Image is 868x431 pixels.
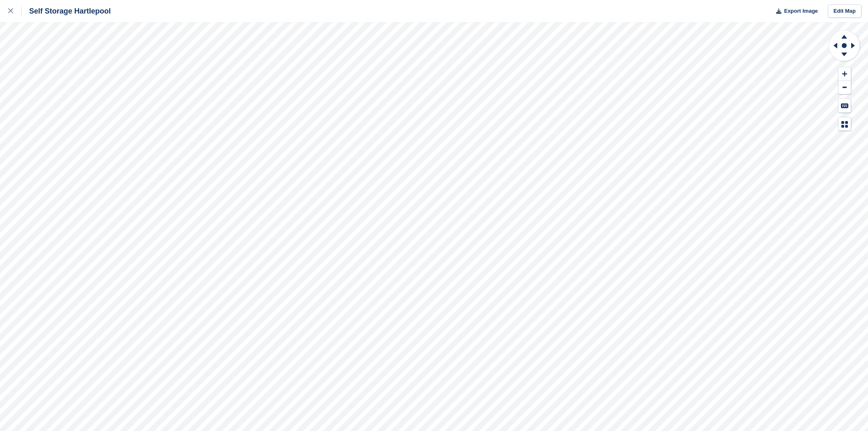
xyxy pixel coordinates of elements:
span: Export Image [784,7,818,15]
button: Export Image [771,5,818,18]
a: Edit Map [828,5,861,18]
button: Zoom Out [838,81,851,94]
button: Keyboard Shortcuts [838,99,851,112]
button: Zoom In [838,67,851,81]
button: Map Legend [838,117,851,131]
div: Self Storage Hartlepool [22,6,111,16]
